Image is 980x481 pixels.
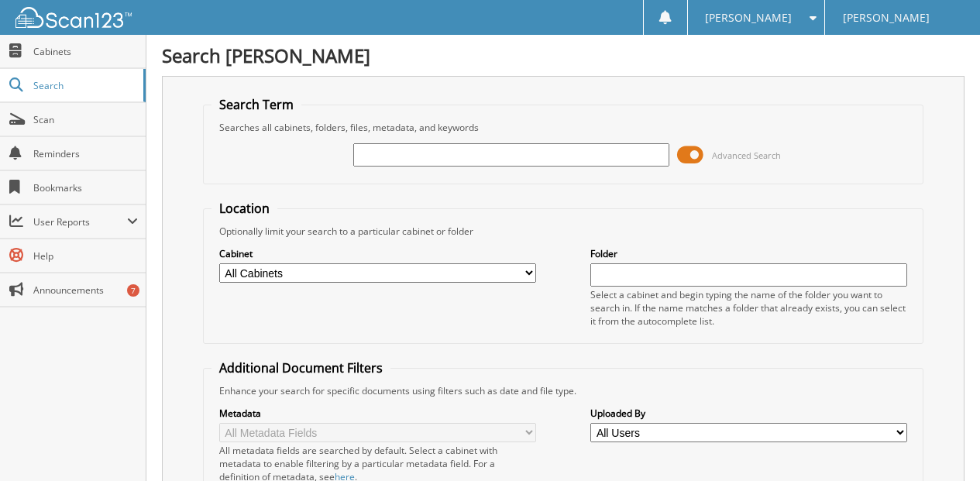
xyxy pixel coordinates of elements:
[33,147,138,160] span: Reminders
[33,45,138,58] span: Cabinets
[211,384,915,397] div: Enhance your search for specific documents using filters such as date and file type.
[903,407,980,481] iframe: Chat Widget
[211,121,915,134] div: Searches all cabinets, folders, files, metadata, and keywords
[33,181,138,194] span: Bookmarks
[33,249,138,263] span: Help
[211,225,915,238] div: Optionally limit your search to a particular cabinet or folder
[15,7,132,28] img: scan123-logo-white.svg
[843,13,930,22] span: [PERSON_NAME]
[219,407,536,420] label: Metadata
[712,149,781,161] span: Advanced Search
[219,247,536,260] label: Cabinet
[33,113,138,126] span: Scan
[127,284,139,297] div: 7
[590,247,907,260] label: Folder
[33,79,136,92] span: Search
[211,96,301,113] legend: Search Term
[33,283,138,297] span: Announcements
[211,200,277,217] legend: Location
[211,359,390,376] legend: Additional Document Filters
[590,288,907,328] div: Select a cabinet and begin typing the name of the folder you want to search in. If the name match...
[705,13,792,22] span: [PERSON_NAME]
[162,43,965,68] h1: Search [PERSON_NAME]
[33,215,127,228] span: User Reports
[590,407,907,420] label: Uploaded By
